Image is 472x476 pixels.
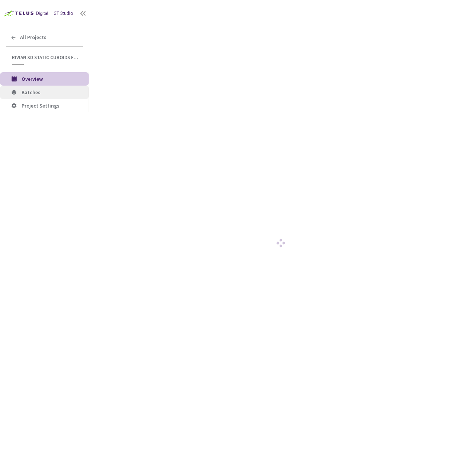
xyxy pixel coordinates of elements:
[22,76,43,82] span: Overview
[54,10,73,17] div: GT Studio
[20,34,46,41] span: All Projects
[22,89,41,96] span: Batches
[22,102,60,109] span: Project Settings
[12,54,78,61] span: Rivian 3D Static Cuboids fixed[2024-25]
